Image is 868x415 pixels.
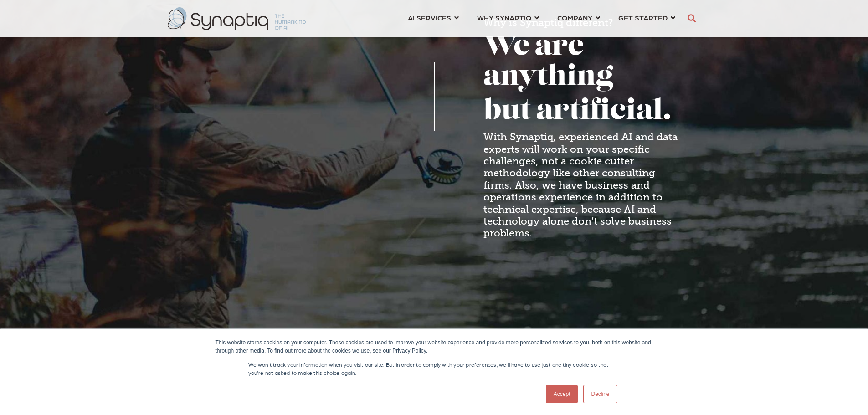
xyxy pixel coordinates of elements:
span: AI SERVICES [408,11,451,24]
img: synaptiq logo-2 [168,7,306,30]
span: WHY SYNAPTIQ [477,11,531,24]
a: COMPANY [557,9,600,26]
nav: menu [399,2,684,35]
span: GET STARTED [618,11,668,24]
iframe: Embedded CTA [483,260,579,283]
a: GET STARTED [618,9,675,26]
span: COMPANY [557,11,592,24]
a: Accept [546,385,578,403]
iframe: Embedded CTA [604,260,665,283]
a: AI SERVICES [408,9,459,26]
span: but artificial. [483,98,671,126]
iframe: profile [4,13,142,83]
span: With Synaptiq, experienced AI and data experts will work on your specific challenges, not a cooki... [483,131,678,239]
div: This website stores cookies on your computer. These cookies are used to improve your website expe... [216,338,653,355]
a: WHY SYNAPTIQ [477,9,539,26]
a: Decline [583,385,617,403]
p: We won't track your information when you visit our site. But in order to comply with your prefere... [248,360,620,377]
